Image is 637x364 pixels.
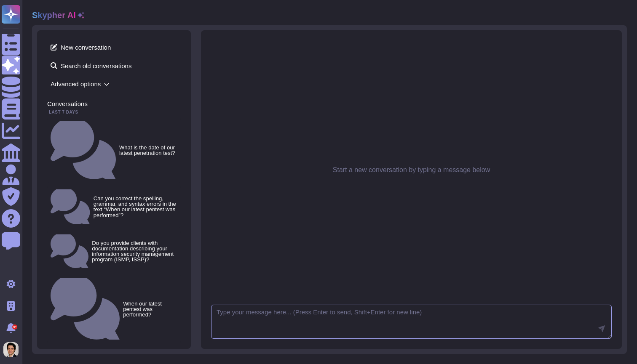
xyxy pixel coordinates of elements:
div: Start a new conversation by typing a message below [211,40,612,300]
span: Search old conversations [47,59,181,72]
span: New conversation [47,40,181,54]
small: What is the date of our latest penetration test? [119,145,177,156]
img: user [3,342,19,357]
div: Conversations [47,101,181,107]
span: Advanced options [47,77,181,90]
small: Can you correct the spelling, grammar, and syntax errors in the text “When our latest pentest was... [94,196,177,218]
small: Do you provide clients with documentation describing your information security management program... [92,240,177,263]
div: 9+ [12,324,17,329]
button: user [2,340,24,359]
h2: Skypher AI [32,10,76,20]
small: When our latest pentest was performed? [123,301,177,317]
div: Last 7 days [47,110,181,114]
